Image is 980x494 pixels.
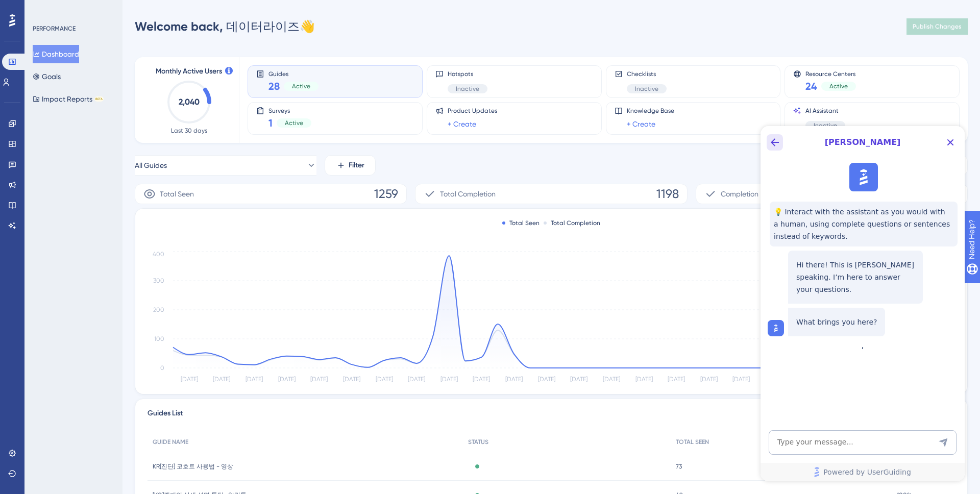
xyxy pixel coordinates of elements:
tspan: [DATE] [505,376,523,383]
div: Total Completion [544,219,600,227]
span: Inactive [456,85,479,93]
span: Total Seen [160,188,194,200]
span: All Guides [135,159,167,171]
iframe: UserGuiding AI Assistant [761,126,965,481]
span: Checklists [627,70,667,78]
tspan: [DATE] [440,376,458,383]
span: Welcome back, [135,19,223,34]
span: Hotspots [448,70,487,78]
tspan: [DATE] [700,376,718,383]
span: AI Assistant [805,107,845,115]
tspan: 200 [153,306,164,313]
span: Need Help? [24,3,64,15]
span: 28 [268,79,280,93]
tspan: [DATE] [538,376,555,383]
span: KR[진단] 코호트 사용법 - 영상 [153,462,233,471]
tspan: 300 [153,277,164,284]
tspan: [DATE] [213,376,230,383]
button: All Guides [135,155,316,176]
span: STATUS [468,438,488,446]
div: 데이터라이즈 👋 [135,18,315,35]
span: Knowledge Base [627,107,674,115]
span: Completion Rate [721,188,776,200]
span: Active [829,82,848,90]
span: Active [292,82,310,90]
tspan: 400 [153,251,164,258]
tspan: [DATE] [603,376,620,383]
text: 2,040 [179,97,200,107]
span: Publish Changes [913,22,962,31]
span: Total Completion [440,188,496,200]
span: GUIDE NAME [153,438,188,446]
span: Inactive [814,121,837,130]
tspan: [DATE] [343,376,360,383]
tspan: [DATE] [635,376,653,383]
span: 24 [805,79,817,93]
button: Publish Changes [906,18,968,35]
span: 1259 [374,186,398,202]
tspan: [DATE] [246,376,263,383]
span: Surveys [268,107,311,114]
tspan: [DATE] [310,376,328,383]
span: 1198 [656,186,679,202]
tspan: [DATE] [732,376,750,383]
span: Product Updates [448,107,497,115]
tspan: [DATE] [376,376,393,383]
span: TOTAL SEEN [676,438,709,446]
a: + Create [448,118,476,130]
span: Resource Centers [805,70,856,77]
button: Filter [325,155,376,176]
span: Guides List [148,407,183,424]
div: Total Seen [502,219,540,227]
tspan: [DATE] [408,376,425,383]
span: 1 [268,116,273,130]
span: Inactive [635,85,658,93]
span: Filter [349,159,364,171]
span: 73 [676,462,682,471]
span: Last 30 days [171,127,207,135]
span: Monthly Active Users [156,65,222,78]
span: Active [285,119,303,127]
tspan: [DATE] [570,376,587,383]
tspan: [DATE] [473,376,490,383]
tspan: 100 [154,335,164,342]
tspan: [DATE] [668,376,685,383]
span: Guides [268,70,318,77]
tspan: 0 [160,364,164,372]
a: + Create [627,118,655,130]
tspan: [DATE] [181,376,198,383]
tspan: [DATE] [278,376,296,383]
